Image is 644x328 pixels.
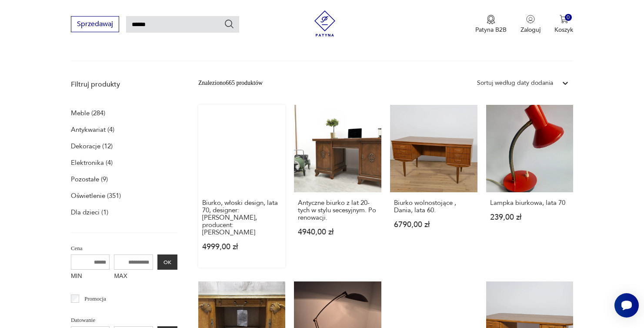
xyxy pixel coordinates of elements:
[114,270,153,284] label: MAX
[554,26,573,34] p: Koszyk
[84,294,106,304] p: Promocja
[554,15,573,34] button: 0Koszyk
[475,26,507,34] p: Patyna B2B
[490,199,570,207] h3: Lampka biurkowa, lata 70
[71,107,105,119] a: Meble (284)
[294,105,381,268] a: Antyczne biurko z lat 20-tych w stylu secesyjnym. Po renowacji.Antyczne biurko z lat 20-tych w st...
[526,15,535,23] img: Ikonka użytkownika
[487,15,495,24] img: Ikona medalu
[477,78,553,88] div: Sortuj według daty dodania
[202,199,282,236] h3: Biurko, włoski design, lata 70, designer: [PERSON_NAME], producent: [PERSON_NAME]
[71,22,119,28] a: Sprzedawaj
[394,221,474,228] p: 6790,00 zł
[202,243,282,251] p: 4999,00 zł
[71,206,108,218] a: Dla dzieci (1)
[312,10,338,37] img: Patyna - sklep z meblami i dekoracjami vintage
[486,105,574,268] a: Lampka biurkowa, lata 70Lampka biurkowa, lata 70239,00 zł
[394,199,474,214] h3: Biurko wolnostojące , Dania, lata 60.
[71,140,113,152] a: Dekoracje (12)
[71,315,177,325] p: Datowanie
[157,254,177,270] button: OK
[521,15,541,34] button: Zaloguj
[490,214,570,221] p: 239,00 zł
[71,270,110,284] label: MIN
[71,16,119,32] button: Sprzedawaj
[224,19,234,29] button: Szukaj
[71,157,113,169] a: Elektronika (4)
[390,105,477,268] a: Biurko wolnostojące , Dania, lata 60.Biurko wolnostojące , Dania, lata 60.6790,00 zł
[298,228,377,236] p: 4940,00 zł
[521,26,541,34] p: Zaloguj
[71,244,177,253] p: Cena
[71,124,114,136] a: Antykwariat (4)
[475,15,507,34] a: Ikona medaluPatyna B2B
[298,199,377,221] h3: Antyczne biurko z lat 20-tych w stylu secesyjnym. Po renowacji.
[198,78,263,88] div: Znaleziono 665 produktów
[565,14,572,21] div: 0
[614,293,639,318] iframe: Smartsupp widget button
[71,190,121,202] a: Oświetlenie (351)
[71,173,108,185] a: Pozostałe (9)
[560,15,568,23] img: Ikona koszyka
[198,105,286,268] a: Biurko, włoski design, lata 70, designer: Giancarlo Piretti, producent: Anonima CastelliBiurko, w...
[475,15,507,34] button: Patyna B2B
[71,80,177,89] p: Filtruj produkty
